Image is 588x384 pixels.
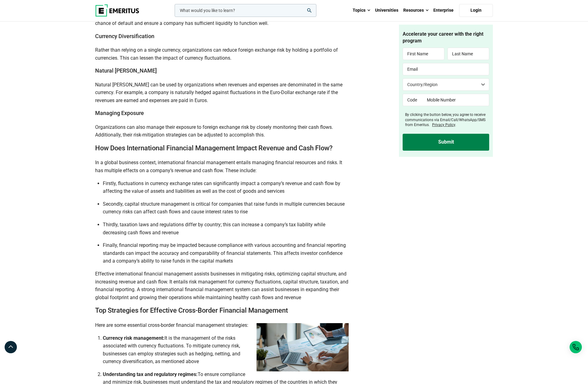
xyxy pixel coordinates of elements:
[405,112,489,128] label: By clicking the button below, you agree to receive communications via Email/Call/WhatsApp/SMS fro...
[103,242,346,264] span: Finally, financial reporting may be impacted because compliance with various accounting and finan...
[103,222,325,236] span: Thirdly, taxation laws and regulations differ by country; this can increase a company’s tax liabi...
[95,306,349,315] h2: Top Strategies for Effective Cross-Border Financial Management
[403,31,489,45] h4: Accelerate your career with the right program
[175,4,316,17] input: woocommerce-product-search-field-0
[95,67,349,74] h3: Natural [PERSON_NAME]
[403,134,489,150] input: Submit
[95,47,338,61] span: Rather than relying on a single currency, organizations can reduce foreign exchange risk by holdi...
[459,4,493,17] a: Login
[403,78,489,91] select: Country
[95,109,349,117] h3: Managing Exposure
[95,160,342,173] span: In a global business context, international financial management entails managing financial resou...
[403,63,489,75] input: Email
[103,180,340,194] span: Firstly, fluctuations in currency exchange rates can significantly impact a company’s revenue and...
[257,323,349,371] img: international financial management
[103,201,345,215] span: Secondly, capital structure management is critical for companies that raise funds in multiple cur...
[95,124,333,138] span: Organizations can also manage their exposure to foreign exchange risk by closely monitoring their...
[95,271,348,300] span: Effective international financial management assists businesses in mitigating risks, optimizing c...
[95,144,349,153] h2: How Does International Financial Management Impact Revenue and Cash Flow?
[403,48,444,60] input: First Name
[403,94,423,106] input: Code
[432,123,455,127] a: Privacy Policy
[447,48,489,60] input: Last Name
[95,32,349,40] h3: Currency Diversification
[103,335,164,341] b: Currency risk management:
[103,335,240,365] span: It is the management of the risks associated with currency fluctuations. To mitigate currency ris...
[423,94,489,106] input: Mobile Number
[103,371,198,377] b: Understanding tax and regulatory regimes:
[95,322,248,328] span: Here are some essential cross-border financial management strategies:
[95,82,342,103] span: Natural [PERSON_NAME] can be used by organizations when revenues and expenses are denominated in ...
